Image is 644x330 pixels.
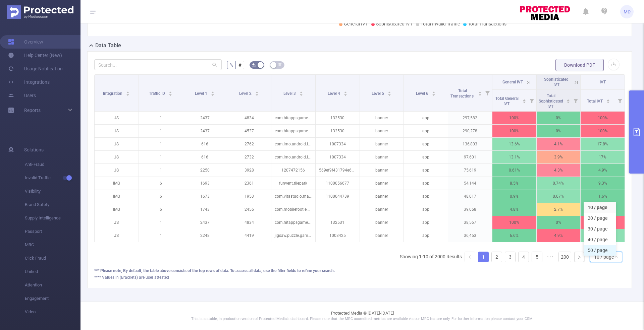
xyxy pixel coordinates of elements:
[183,125,227,137] p: 2437
[567,101,570,103] i: icon: caret-down
[360,190,404,203] p: banner
[195,91,208,96] span: Level 1
[8,35,43,49] a: Overview
[126,90,130,94] div: Sort
[211,93,215,95] i: icon: caret-down
[577,255,581,259] i: icon: right
[25,198,80,211] span: Brand Safety
[316,216,360,229] p: 132531
[299,90,303,92] i: icon: caret-up
[448,138,492,150] p: 136,803
[600,80,606,84] span: IVT
[139,216,183,229] p: 1
[448,112,492,124] p: 297,582
[539,93,563,109] span: Total Sophisticated IVT
[25,185,80,198] span: Visibility
[584,234,616,245] li: 40 / page
[278,63,282,67] i: icon: table
[404,177,448,190] p: app
[518,252,529,262] li: 4
[126,90,130,92] i: icon: caret-up
[587,99,604,104] span: Total IVT
[360,112,404,124] p: banner
[360,138,404,150] p: banner
[360,164,404,177] p: banner
[527,90,536,111] i: Filter menu
[360,229,404,242] p: banner
[404,190,448,203] p: app
[584,245,616,256] li: 50 / page
[8,89,36,102] a: Users
[95,151,139,163] p: JS
[24,108,41,113] span: Reports
[238,62,241,68] span: #
[404,229,448,242] p: app
[559,252,571,262] a: 200
[139,164,183,177] p: 1
[388,90,391,92] i: icon: caret-up
[360,203,404,216] p: banner
[584,223,616,234] li: 30 / page
[448,177,492,190] p: 54,144
[316,125,360,137] p: 132530
[103,91,123,96] span: Integration
[316,177,360,190] p: 1100056677
[537,229,581,242] p: 4.9%
[299,90,303,94] div: Sort
[95,177,139,190] p: IMG
[25,278,80,292] span: Attention
[271,164,315,177] p: 1207472156
[584,213,616,223] li: 20 / page
[25,158,80,171] span: Anti-Fraud
[574,252,585,262] li: Next Page
[478,93,482,95] i: icon: caret-down
[537,138,581,150] p: 4.1%
[532,252,542,262] li: 5
[492,190,536,203] p: 0.9%
[492,125,536,137] p: 100%
[614,255,618,260] i: icon: down
[416,91,429,96] span: Level 6
[360,125,404,137] p: banner
[255,90,259,92] i: icon: caret-up
[97,316,627,322] p: This is a stable, in production version of Protected Media's dashboard. Please note that the MRC ...
[558,252,571,262] li: 200
[532,252,542,262] a: 5
[537,203,581,216] p: 2.7%
[537,125,581,137] p: 0%
[492,216,536,229] p: 100%
[227,151,271,163] p: 2732
[360,151,404,163] p: banner
[80,302,644,330] footer: Protected Media © [DATE]-[DATE]
[183,112,227,124] p: 2437
[343,93,347,95] i: icon: caret-down
[468,21,506,26] span: Total Transactions
[183,151,227,163] p: 616
[495,96,519,106] span: Total General IVT
[227,112,271,124] p: 4834
[465,252,475,262] li: Previous Page
[169,90,172,92] i: icon: caret-up
[271,229,315,242] p: jigsaw.puzzle.game.banana
[25,305,80,319] span: Video
[230,62,233,68] span: %
[344,21,368,26] span: General IVT
[8,62,63,75] a: Usage Notification
[404,151,448,163] p: app
[316,151,360,163] p: 1007334
[271,138,315,150] p: com.imo.android.imoim
[537,164,581,177] p: 4.3%
[581,151,625,163] p: 17%
[139,177,183,190] p: 6
[227,125,271,137] p: 4537
[522,98,526,102] div: Sort
[581,112,625,124] p: 100%
[183,229,227,242] p: 2248
[448,229,492,242] p: 36,453
[227,190,271,203] p: 1953
[432,93,436,95] i: icon: caret-down
[522,101,526,103] i: icon: caret-down
[95,125,139,137] p: JS
[492,203,536,216] p: 4.8%
[139,151,183,163] p: 1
